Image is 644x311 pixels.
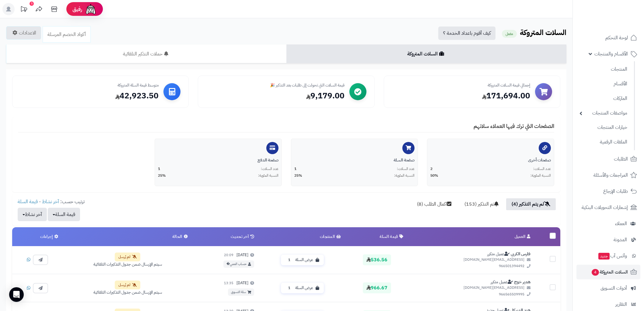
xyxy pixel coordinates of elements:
a: المراجعات والأسئلة [576,168,640,182]
a: تحديثات المنصة [16,3,31,17]
a: تم التذكير (153) [459,198,504,210]
span: عميل متكرر - 1 طلب | 898.12 SAR [487,251,510,257]
span: عدد السلات: [533,166,551,171]
span: 1 [286,257,293,263]
ul: ترتيب حسب: - [17,198,85,221]
button: عرض السلة 1 [281,283,324,294]
span: أدوات التسويق [600,284,627,292]
span: 1 [286,285,293,291]
th: المنتجات [259,227,345,246]
a: قيمة السلة [18,198,38,205]
div: سيتم الإرسال ضمن جدول التذكيرات التلقائية [93,289,162,295]
small: 13:35 [224,281,233,286]
span: الطلبات [614,155,628,163]
span: [EMAIL_ADDRESS][DOMAIN_NAME] [413,257,530,262]
span: عميل متكرر - 1 طلب | 966.67 SAR [491,279,513,285]
span: لوحة التحكم [605,34,628,42]
span: جديد [598,253,610,260]
span: 536.56 [363,254,391,265]
div: صفحات أخرى [430,157,551,163]
span: رفيق [72,5,82,13]
div: متوسط قيمة السلة المتروكة [20,83,159,88]
div: صفحة السلة [294,157,415,163]
a: طلبات الإرجاع [576,184,640,199]
span: عرض السلة [295,285,313,291]
a: آخر نشاط [42,198,59,205]
span: لم يُرسل [118,254,130,260]
a: لوحة التحكم [576,30,640,45]
th: آخر تحديث [192,227,259,246]
a: أكواد الخصم المرسلة [43,26,91,43]
div: 171,694.00 [392,91,530,101]
span: إشعارات التحويلات البنكية [582,203,628,212]
span: الأقسام والمنتجات [594,50,628,58]
span: 2 [430,166,432,171]
span: 1 [158,166,160,171]
span: 966501394492 [413,263,530,269]
span: 966.67 [363,282,391,293]
h4: الصفحات التي ترك فيها العملاء سلاتهم [18,123,554,133]
a: العملاء [576,216,640,231]
a: السلات المتروكة [286,44,567,63]
a: فارس الكربي [511,251,530,257]
button: آخر نشاط [18,208,47,221]
span: العملاء [615,219,627,228]
span: 25% [158,173,166,178]
a: مواصفات المنتجات [576,107,630,120]
span: السلات المتروكة [591,268,628,276]
span: وآتس آب [598,252,627,260]
button: عرض السلة 1 [281,255,324,266]
img: logo-2.png [603,14,638,27]
span: المدونة [614,235,627,244]
div: 1 [30,2,34,6]
small: مفعل [502,30,517,38]
a: الماركات [576,92,630,105]
span: [DATE] [236,280,248,286]
th: قيمة السلة [346,227,408,246]
span: المراجعات والأسئلة [593,171,628,179]
a: كيف أقوم باعداد الخدمة ؟ [438,27,495,40]
span: لم يُرسل [118,282,130,288]
div: سيتم الإرسال ضمن جدول التذكيرات التلقائية [93,261,162,267]
div: Open Intercom Messenger [9,287,24,302]
a: أدوات التسويق [576,281,640,295]
small: 20:09 [224,253,233,258]
span: [DATE] [236,252,248,258]
span: عرض السلة [295,257,313,263]
a: الأقسام [576,77,630,90]
a: خيارات المنتجات [576,121,630,134]
a: المنتجات [576,63,630,76]
span: 50% [430,173,438,178]
a: وآتس آبجديد [576,249,640,263]
span: عدد السلات: [397,166,415,171]
th: إجراءات [12,227,63,246]
a: اكمال الطلب (8) [411,198,457,210]
a: الاعدادات [6,26,41,40]
a: السلات المتروكة4 [576,265,640,279]
span: 25% [294,173,302,178]
div: 9,179.00 [206,91,344,101]
div: 42,923.50 [20,91,159,101]
a: حساب العمي� [223,260,254,268]
span: 4 [592,269,599,276]
a: لم يتم التذكير (4) [506,198,556,210]
a: الملفات الرقمية [576,136,630,149]
b: السلات المتروكة [520,27,566,38]
span: [EMAIL_ADDRESS][DOMAIN_NAME] [413,285,530,290]
a: سلة التسوق [228,288,254,296]
button: قيمة السلة [48,208,80,221]
a: حملات التذكير التلقائية [6,44,286,63]
span: 966565509995 [413,292,530,297]
div: قيمة السلات التي تحولت إلى طلبات بعد التذكير 🎉 [206,83,344,88]
a: الطلبات [576,152,640,166]
a: إشعارات التحويلات البنكية [576,200,640,215]
span: النسبة المئوية: [258,173,278,178]
a: المدونة [576,232,640,247]
span: 1 [294,166,296,171]
span: التقارير [615,300,627,309]
th: العميل [408,227,535,246]
span: عدد السلات: [261,166,278,171]
img: ai-face.png [85,3,97,15]
span: طلبات الإرجاع [603,187,628,196]
th: الحالة [63,227,192,246]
